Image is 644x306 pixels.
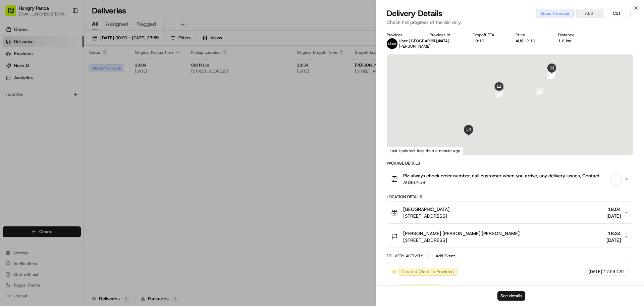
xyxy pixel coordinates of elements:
div: We're available if you need us! [30,71,92,76]
div: 1.6 km [558,38,590,44]
div: Distance [558,32,590,38]
span: [PERSON_NAME] [21,104,54,110]
img: 1736555255976-a54dd68f-1ca7-489b-9aae-adbdc363a1c4 [7,64,19,76]
img: Bea Lacdao [7,98,17,108]
div: Provider [387,32,419,38]
span: 17:59 CST [603,285,625,291]
span: 18:04 [606,206,621,213]
div: 📗 [7,151,12,156]
span: [DATE] [606,237,621,244]
span: AU$62.58 [403,179,609,186]
div: 4 [548,72,555,79]
img: uber-new-logo.jpeg [387,38,397,49]
div: 19:16 [473,38,505,44]
div: Last Updated: less than a minute ago [387,146,463,155]
div: Past conversations [7,87,45,93]
span: [DATE] [588,269,602,275]
span: Delivery Details [387,8,442,19]
span: [PERSON_NAME] [399,44,431,49]
span: 17:59 CST [603,269,625,275]
button: [PERSON_NAME] [PERSON_NAME] [PERSON_NAME][STREET_ADDRESS]18:34[DATE] [387,226,633,248]
button: See details [497,291,525,301]
div: Dropoff ETA [473,32,505,38]
div: Delivery Activity [387,253,423,259]
span: • [56,104,58,110]
button: AEST [577,9,603,18]
button: Plz always check order number, call customer when you arrive, any delivery issues, Contact WhatsA... [387,168,633,190]
span: [STREET_ADDRESS] [403,237,520,244]
div: AU$12.10 [516,38,548,44]
p: Check the progress of the delivery. [387,19,633,26]
div: 💻 [57,151,62,156]
span: API Documentation [63,150,108,157]
input: Clear [17,43,111,50]
button: See all [104,86,122,94]
div: Location Details [387,194,633,200]
div: 6 [536,88,543,95]
a: 📗Knowledge Base [4,147,54,160]
div: Start new chat [30,64,110,71]
span: • [22,122,24,128]
div: Provider Id [430,32,462,38]
button: 0D1A6 [430,38,443,44]
p: Welcome 👋 [7,27,122,38]
span: 18:34 [606,230,621,237]
div: 7 [495,91,503,98]
span: Plz always check order number, call customer when you arrive, any delivery issues, Contact WhatsA... [403,172,609,179]
img: 1736555255976-a54dd68f-1ca7-489b-9aae-adbdc363a1c4 [13,104,19,110]
span: Not Assigned Driver [401,285,441,291]
div: 5 [547,72,555,79]
button: Add Event [427,252,457,260]
span: [DATE] [606,213,621,219]
span: [DATE] [588,285,602,291]
div: Package Details [387,161,633,166]
img: Nash [7,7,20,20]
span: 8月19日 [59,104,75,110]
button: Start new chat [114,66,122,74]
span: Uber [GEOGRAPHIC_DATA] [399,38,449,44]
a: 💻API Documentation [54,147,110,160]
button: [GEOGRAPHIC_DATA][STREET_ADDRESS]18:04[DATE] [387,202,633,223]
span: 8月15日 [26,122,42,128]
button: CST [603,9,630,18]
span: [STREET_ADDRESS] [403,213,449,219]
span: [GEOGRAPHIC_DATA] [403,206,449,213]
span: Pylon [67,167,81,172]
a: Powered byPylon [47,166,81,172]
div: Price [516,32,548,38]
img: 1753817452368-0c19585d-7be3-40d9-9a41-2dc781b3d1eb [14,64,26,76]
span: Knowledge Base [13,150,51,157]
span: [PERSON_NAME] [PERSON_NAME] [PERSON_NAME] [403,230,520,237]
span: Created (Sent To Provider) [401,269,454,275]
